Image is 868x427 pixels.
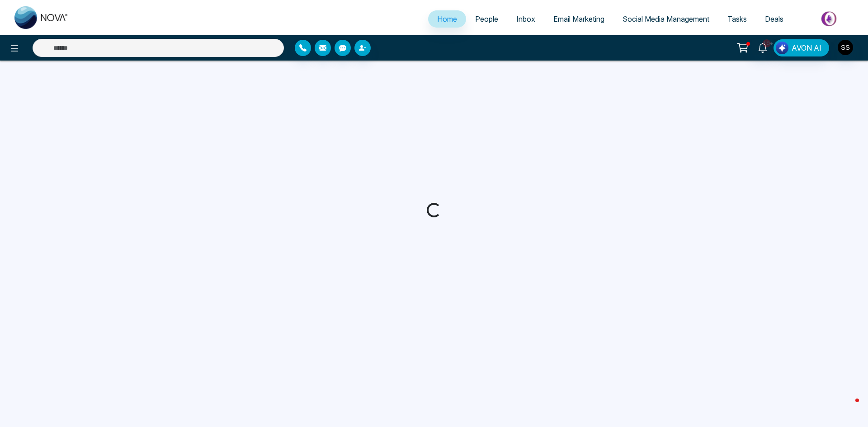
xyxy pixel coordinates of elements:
a: Tasks [718,10,756,28]
img: Lead Flow [776,42,788,54]
iframe: Intercom live chat [837,396,859,418]
span: 10+ [763,39,771,47]
span: Email Marketing [553,14,604,23]
img: Market-place.gif [797,9,863,29]
span: People [475,14,498,23]
a: Inbox [507,10,544,28]
span: Deals [765,14,783,23]
span: Social Media Management [623,14,709,23]
a: Home [428,10,466,28]
a: 10+ [752,39,774,55]
a: Email Marketing [544,10,613,28]
img: Nova CRM Logo [14,6,69,29]
button: AVON AI [774,39,829,56]
a: Social Media Management [613,10,718,28]
span: AVON AI [792,42,821,53]
span: Inbox [516,14,535,23]
a: People [466,10,507,28]
img: User Avatar [838,40,853,55]
a: Deals [756,10,793,28]
span: Tasks [727,14,747,23]
span: Home [437,14,457,23]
